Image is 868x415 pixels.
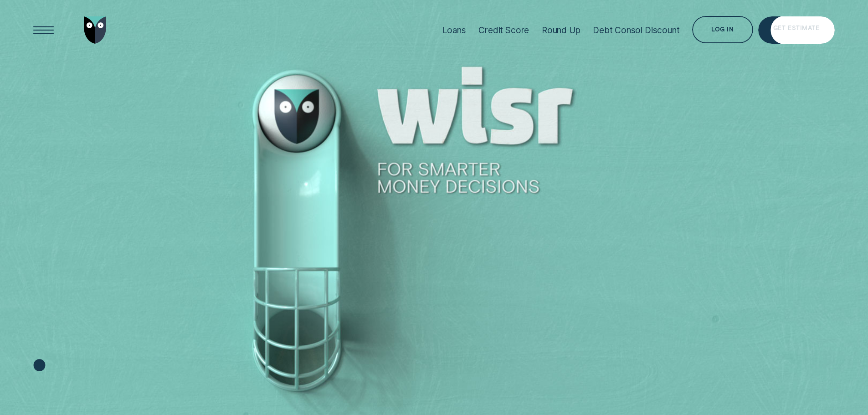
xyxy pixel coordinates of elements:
[442,25,466,36] div: Loans
[478,25,529,36] div: Credit Score
[542,25,580,36] div: Round Up
[593,25,679,36] div: Debt Consol Discount
[30,16,57,44] button: Open Menu
[84,16,107,44] img: Wisr
[692,16,753,43] button: Log in
[773,26,819,31] div: Get Estimate
[758,16,835,44] a: Get Estimate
